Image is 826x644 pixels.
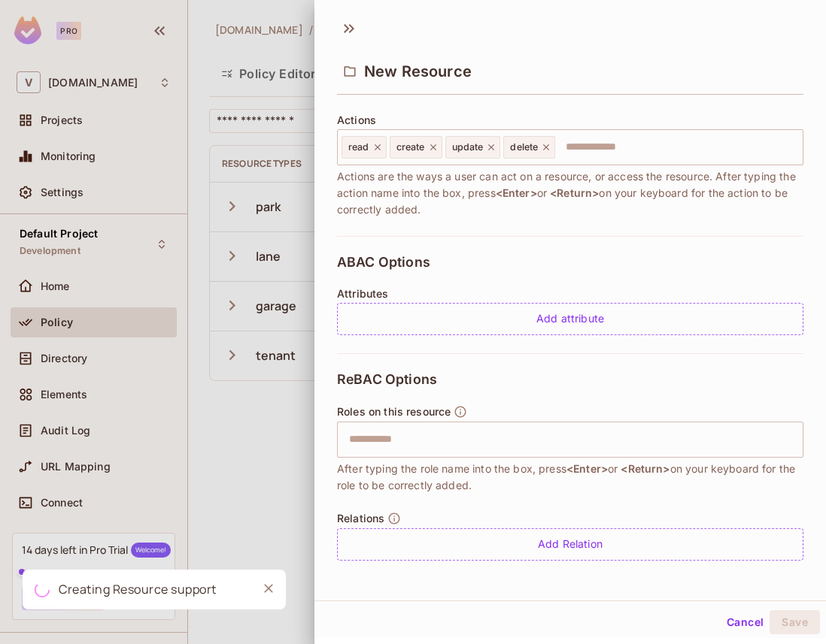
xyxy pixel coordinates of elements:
span: New Resource [364,62,472,80]
span: ABAC Options [337,255,430,270]
span: delete [510,141,538,153]
span: <Return> [621,462,670,475]
span: Roles on this resource [337,406,451,418]
span: <Enter> [566,462,608,475]
span: Attributes [337,288,389,300]
span: create [396,141,425,153]
span: Actions are the ways a user can act on a resource, or access the resource. After typing the actio... [337,168,803,218]
span: <Enter> [496,186,537,199]
div: delete [503,136,555,159]
div: update [445,136,501,159]
div: Add attribute [337,303,803,335]
button: Save [770,610,820,634]
span: Actions [337,114,376,126]
div: create [390,136,442,159]
span: After typing the role name into the box, press or on your keyboard for the role to be correctly a... [337,461,803,494]
span: ReBAC Options [337,372,437,387]
span: Relations [337,512,384,525]
div: Creating Resource support [59,580,217,599]
span: <Return> [550,186,599,199]
div: read [342,136,387,159]
span: update [452,141,484,153]
button: Cancel [721,610,770,634]
span: read [348,141,369,153]
button: Close [257,577,280,600]
div: Add Relation [337,528,803,561]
